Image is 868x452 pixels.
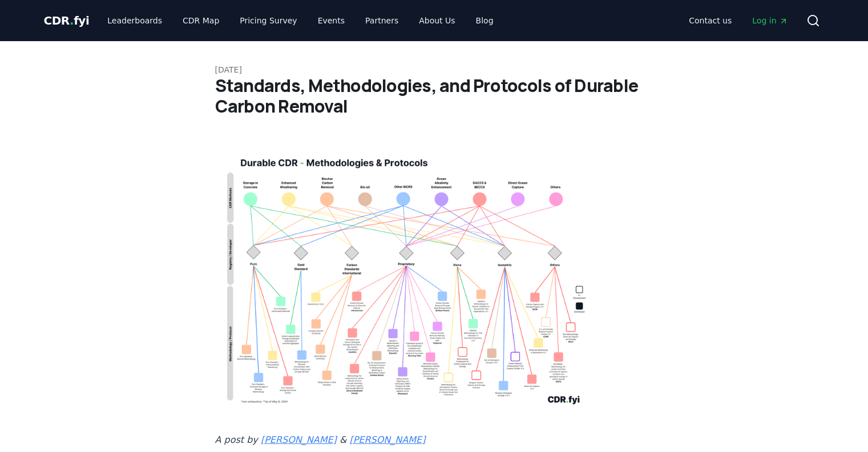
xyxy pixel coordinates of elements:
[98,10,171,31] a: Leaderboards
[70,14,74,27] span: .
[173,10,228,31] a: CDR Map
[349,434,425,445] a: [PERSON_NAME]
[231,10,306,31] a: Pricing Survey
[215,75,653,117] h1: Standards, Methodologies, and Protocols of Durable Carbon Removal
[44,14,90,27] span: CDR fyi
[215,64,653,75] p: [DATE]
[309,10,354,31] a: Events
[680,10,741,31] a: Contact us
[215,144,593,414] img: blog post image
[215,434,258,445] em: A post by
[410,10,464,31] a: About Us
[356,10,407,31] a: Partners
[467,10,503,31] a: Blog
[98,10,502,31] nav: Main
[743,10,797,31] a: Log in
[680,10,797,31] nav: Main
[752,15,788,26] span: Log in
[261,434,337,445] a: [PERSON_NAME]
[340,434,346,445] em: &
[44,13,90,29] a: CDR.fyi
